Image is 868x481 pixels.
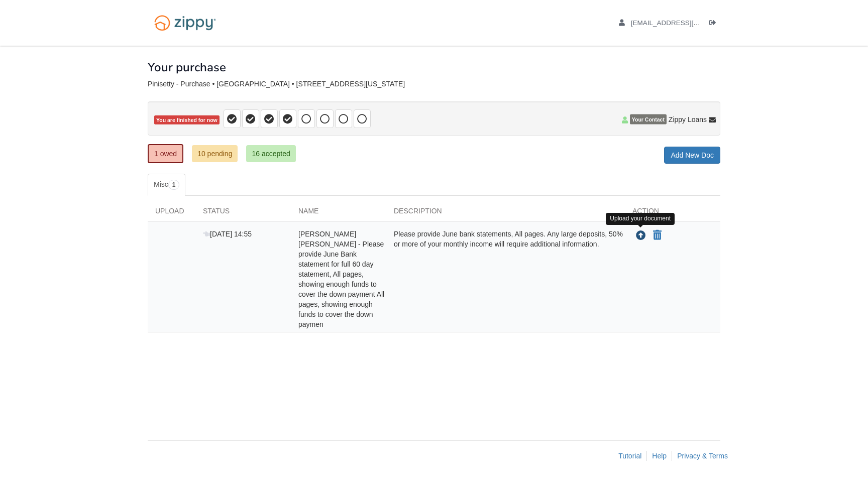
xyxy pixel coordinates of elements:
div: Action [625,206,720,221]
span: [PERSON_NAME] [PERSON_NAME] - Please provide June Bank statement for full 60 day statement, All p... [298,230,384,328]
span: Your Contact [630,114,667,125]
a: edit profile [619,19,746,29]
a: 16 accepted [246,145,295,162]
div: Upload your document [606,213,675,224]
span: Zippy Loans [669,114,707,125]
a: 1 owed [148,144,183,163]
a: Help [652,452,667,460]
a: 10 pending [192,145,238,162]
span: abhinay1889@gmail.com [631,19,746,27]
span: [DATE] 14:55 [203,230,252,238]
button: Declare Bhasker Rao Pinisetty - Please provide June Bank statement for full 60 day statement, All... [652,229,663,242]
span: You are finished for now [154,115,220,125]
div: Upload [148,206,195,221]
div: Please provide June bank statements, All pages. Any large deposits, 50% or more of your monthly i... [386,229,625,329]
a: Add New Doc [664,147,720,164]
button: Upload Bhasker Rao Pinisetty - Please provide June Bank statement for full 60 day statement, All ... [635,229,647,242]
h1: Your purchase [148,61,226,74]
div: Pinisetty - Purchase • [GEOGRAPHIC_DATA] • [STREET_ADDRESS][US_STATE] [148,80,720,88]
a: Misc [148,174,185,196]
span: 1 [168,180,180,190]
div: Status [195,206,291,221]
a: Privacy & Terms [677,452,728,460]
a: Tutorial [618,452,641,460]
div: Name [291,206,386,221]
a: Log out [709,19,720,29]
div: Description [386,206,625,221]
img: Logo [148,10,223,36]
